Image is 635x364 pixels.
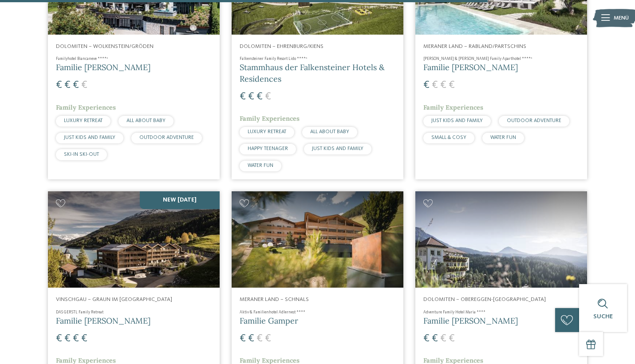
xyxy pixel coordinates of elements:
[240,62,385,83] span: Stammhaus der Falkensteiner Hotels & Residences
[248,146,288,151] span: HAPPY TEENAGER
[56,316,150,326] span: Familie [PERSON_NAME]
[423,316,518,326] span: Familie [PERSON_NAME]
[240,91,246,102] span: €
[56,44,154,49] span: Dolomiten – Wolkenstein/Gröden
[593,313,613,320] span: Suche
[81,333,87,344] span: €
[56,62,150,72] span: Familie [PERSON_NAME]
[423,103,483,111] span: Family Experiences
[73,80,79,91] span: €
[449,333,455,344] span: €
[423,333,430,344] span: €
[490,135,516,140] span: WATER FUN
[248,129,286,135] span: LUXURY RETREAT
[56,80,62,91] span: €
[423,62,518,72] span: Familie [PERSON_NAME]
[64,80,71,91] span: €
[240,333,246,344] span: €
[56,103,116,111] span: Family Experiences
[73,333,79,344] span: €
[312,146,363,151] span: JUST KIDS AND FAMILY
[248,333,254,344] span: €
[415,191,587,288] img: Adventure Family Hotel Maria ****
[248,91,254,102] span: €
[256,91,263,102] span: €
[423,297,546,302] span: Dolomiten – Obereggen-[GEOGRAPHIC_DATA]
[64,152,99,157] span: SKI-IN SKI-OUT
[240,310,395,316] h4: Aktiv & Familienhotel Adlernest ****
[56,333,62,344] span: €
[265,333,271,344] span: €
[423,56,579,62] h4: [PERSON_NAME] & [PERSON_NAME] Family Aparthotel ****ˢ
[256,333,263,344] span: €
[126,118,166,123] span: ALL ABOUT BABY
[240,56,395,62] h4: Falkensteiner Family Resort Lido ****ˢ
[423,44,526,49] span: Meraner Land – Rabland/Partschins
[64,135,115,140] span: JUST KIDS AND FAMILY
[440,333,446,344] span: €
[56,297,172,302] span: Vinschgau – Graun im [GEOGRAPHIC_DATA]
[449,80,455,91] span: €
[432,333,438,344] span: €
[310,129,349,135] span: ALL ABOUT BABY
[240,44,323,49] span: Dolomiten – Ehrenburg/Kiens
[248,163,273,168] span: WATER FUN
[56,56,212,62] h4: Familyhotel Biancaneve ****ˢ
[232,191,403,288] img: Aktiv & Familienhotel Adlernest ****
[423,310,579,316] h4: Adventure Family Hotel Maria ****
[64,333,71,344] span: €
[64,118,103,123] span: LUXURY RETREAT
[432,80,438,91] span: €
[240,297,309,302] span: Meraner Land – Schnals
[507,118,561,123] span: OUTDOOR ADVENTURE
[139,135,194,140] span: OUTDOOR ADVENTURE
[81,80,87,91] span: €
[56,310,212,316] h4: DAS GERSTL Family Retreat
[265,91,271,102] span: €
[240,115,300,123] span: Family Experiences
[48,191,220,288] img: Familienhotels gesucht? Hier findet ihr die besten!
[423,80,430,91] span: €
[240,316,298,326] span: Familie Gamper
[440,80,446,91] span: €
[431,118,483,123] span: JUST KIDS AND FAMILY
[431,135,466,140] span: SMALL & COSY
